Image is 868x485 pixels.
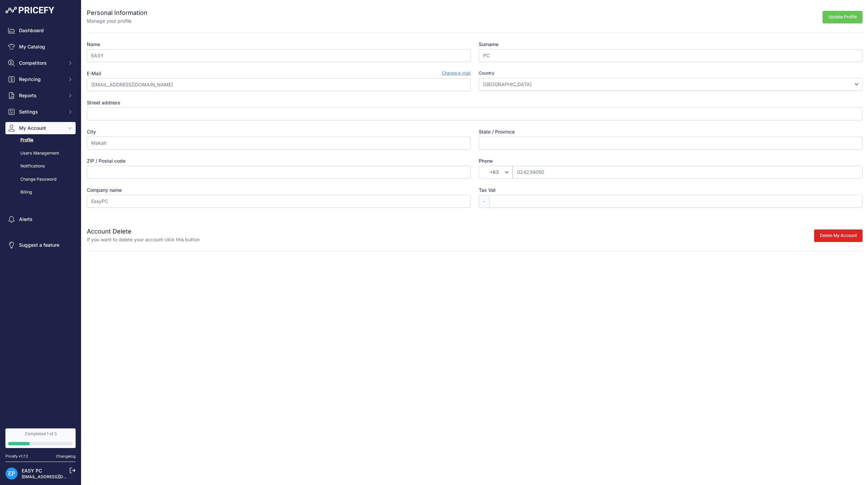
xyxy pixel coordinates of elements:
button: Competitors [5,57,76,69]
h2: Personal Information [87,8,147,18]
a: Users Management [5,147,76,159]
button: Settings [5,106,76,118]
label: Country [479,70,863,77]
label: Company name [87,187,471,194]
span: Tax Vat [479,187,496,193]
a: Profile [5,134,76,146]
a: Change Password [5,174,76,185]
a: My Catalog [5,41,76,53]
button: Reports [5,89,76,102]
label: State / Province [479,128,863,135]
span: My Account [19,125,63,132]
label: Street address [87,99,863,106]
span: - [479,195,489,208]
label: Name [87,41,471,48]
label: E-Mail [87,70,101,77]
button: Update Profile [823,11,863,23]
div: Completed 1 of 3 [8,431,73,437]
a: Suggest a feature [5,239,76,251]
p: If you want to delete your account click this button [87,236,200,243]
button: Repricing [5,73,76,85]
label: City [87,128,471,135]
a: Alerts [5,213,76,225]
a: EASY PC [22,468,42,473]
img: Pricefy Logo [5,7,54,14]
h2: Account Delete [87,227,200,236]
a: Dashboard [5,24,76,37]
a: Billing [5,186,76,198]
a: [EMAIL_ADDRESS][DOMAIN_NAME] [22,474,93,479]
label: ZIP / Postal code [87,158,471,164]
span: Reports [19,92,63,99]
label: Surname [479,41,863,48]
span: Settings [19,108,63,115]
a: Notifications [5,160,76,172]
a: Changelog [56,454,76,459]
div: Pricefy v1.7.2 [5,453,28,459]
a: Change e-mail [442,70,471,77]
label: Phone [479,158,863,164]
span: Repricing [19,76,63,83]
button: My Account [5,122,76,134]
button: Delete My Account [814,229,863,242]
p: Manage your profile [87,18,147,24]
nav: Sidebar [5,24,76,420]
span: Competitors [19,60,63,66]
a: Completed 1 of 3 [5,428,76,448]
